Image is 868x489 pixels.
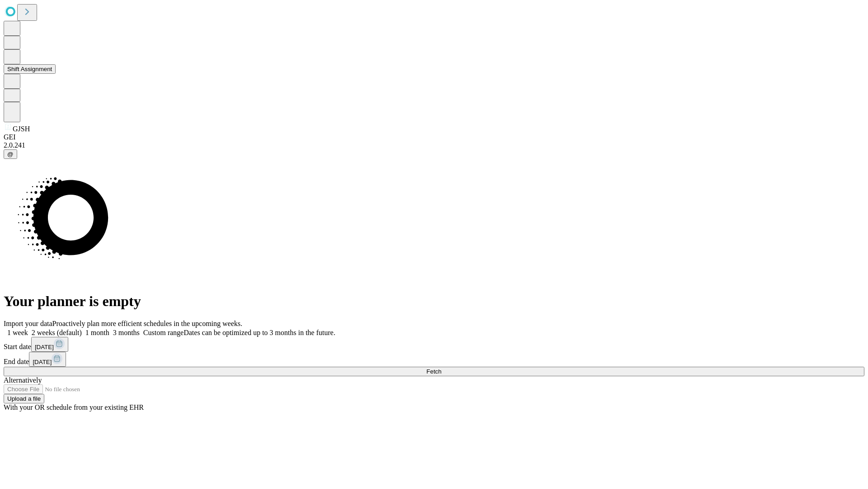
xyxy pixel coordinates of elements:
[29,352,66,367] button: [DATE]
[13,125,30,133] span: GJSH
[4,394,44,403] button: Upload a file
[4,376,42,384] span: Alternatively
[32,329,82,336] span: 2 weeks (default)
[4,367,864,376] button: Fetch
[4,293,864,310] h1: Your planner is empty
[426,368,441,375] span: Fetch
[143,329,184,336] span: Custom range
[184,329,335,336] span: Dates can be optimized up to 3 months in the future.
[52,320,242,327] span: Proactively plan more efficient schedules in the upcoming weeks.
[4,133,864,141] div: GEI
[113,329,140,336] span: 3 months
[4,320,52,327] span: Import your data
[4,352,864,367] div: End date
[4,141,864,149] div: 2.0.241
[4,64,56,74] button: Shift Assignment
[33,359,52,365] span: [DATE]
[4,149,17,159] button: @
[4,403,144,411] span: With your OR schedule from your existing EHR
[85,329,109,336] span: 1 month
[7,329,28,336] span: 1 week
[4,337,864,352] div: Start date
[7,151,14,158] span: @
[35,344,54,350] span: [DATE]
[31,337,68,352] button: [DATE]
